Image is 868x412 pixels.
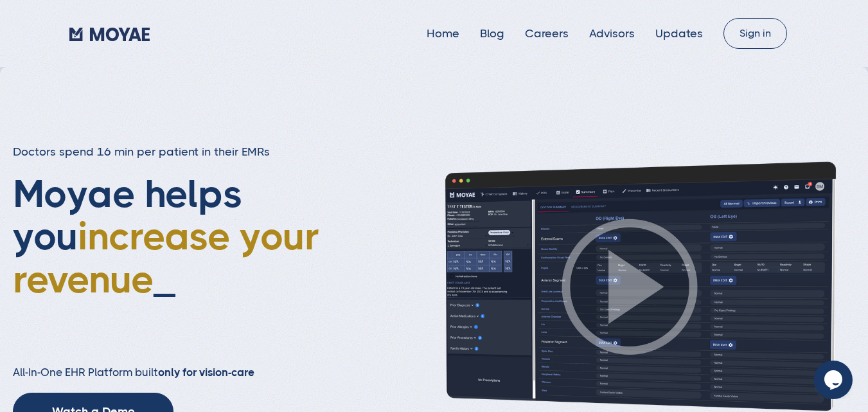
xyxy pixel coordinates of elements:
a: home [69,24,150,43]
span: _ [154,257,175,301]
h2: All-In-One EHR Platform built [13,366,342,380]
a: Careers [525,27,569,40]
a: Sign in [723,18,787,49]
span: increase your revenue [13,214,319,301]
a: Home [427,27,459,40]
img: Moyae Logo [69,28,150,40]
h3: Doctors spend 16 min per patient in their EMRs [13,144,342,160]
h1: Moyae helps you [13,173,342,340]
iframe: chat widget [814,361,855,399]
strong: only for vision-care [158,366,254,379]
a: Updates [655,27,703,40]
a: Blog [480,27,504,40]
a: Advisors [589,27,635,40]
